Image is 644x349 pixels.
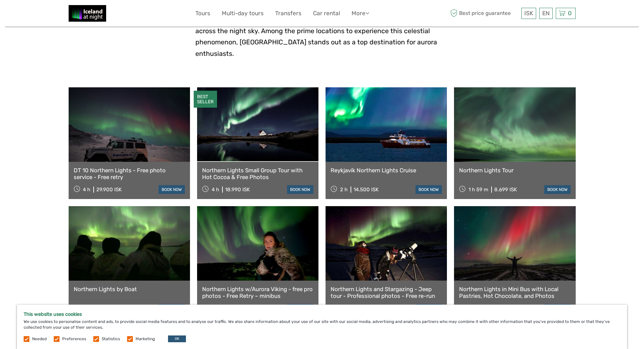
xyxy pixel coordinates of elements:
[459,286,570,300] a: Northern Lights in Mini Bus with Local Pastries, Hot Chocolate, and Photos
[159,185,185,194] a: book now
[9,12,76,17] p: We're away right now. Please check back later!
[331,167,442,174] a: Reykjavík Northern Lights Cruise
[287,185,313,194] a: book now
[96,187,122,193] div: 29.900 ISK
[567,10,573,17] span: 0
[195,5,448,58] span: The Northern Lights, or Aurora Borealis, are one of nature's most spectacular light displays, cap...
[202,286,313,300] a: Northern Lights w/Aurora Viking - free pro photos - Free Retry – minibus
[24,311,620,317] h5: This website uses cookies
[352,8,369,18] a: More
[74,286,185,292] a: Northern Lights by Boat
[78,10,86,19] button: Open LiveChat chat widget
[415,304,442,313] a: book now
[32,336,47,342] label: Needed
[83,187,90,193] span: 4 h
[62,336,86,342] label: Preferences
[194,91,217,108] div: BEST SELLER
[494,187,517,193] div: 8.699 ISK
[168,335,186,342] button: OK
[449,8,520,19] span: Best price guarantee
[202,167,313,181] a: Northern Lights Small Group Tour with Hot Cocoa & Free Photos
[225,187,250,193] div: 18.990 ISK
[275,8,302,18] a: Transfers
[340,187,348,193] span: 2 h
[17,305,627,349] div: We use cookies to personalise content and ads, to provide social media features and to analyse ou...
[469,187,488,193] span: 1 h 59 m
[415,185,442,194] a: book now
[212,187,219,193] span: 4 h
[159,304,185,313] a: book now
[287,304,313,313] a: book now
[102,336,120,342] label: Statistics
[544,185,571,194] a: book now
[354,187,379,193] div: 14.500 ISK
[136,336,155,342] label: Marketing
[195,8,210,18] a: Tours
[74,167,185,181] a: DT 10 Northern Lights - Free photo service - Free retry
[544,304,571,313] a: book now
[69,5,106,22] img: 2375-0893e409-a1bb-4841-adb0-b7e32975a913_logo_small.jpg
[222,8,264,18] a: Multi-day tours
[331,286,442,300] a: Northern Lights and Stargazing - Jeep tour - Professional photos - Free re-run
[459,167,570,174] a: Northern Lights Tour
[524,10,533,17] span: ISK
[313,8,340,18] a: Car rental
[539,8,553,19] div: EN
